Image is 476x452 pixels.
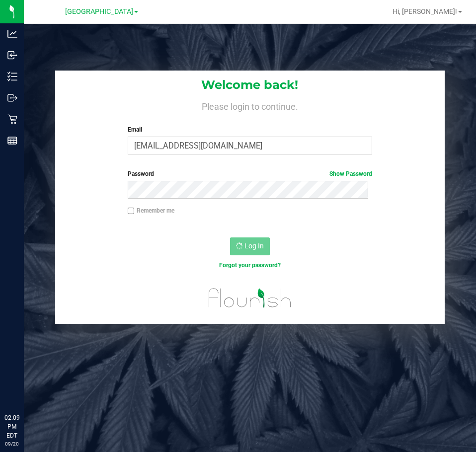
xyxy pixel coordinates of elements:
[393,7,457,15] span: Hi, [PERSON_NAME]!
[128,170,154,177] span: Password
[7,29,17,39] inline-svg: Analytics
[7,114,17,124] inline-svg: Retail
[7,50,17,60] inline-svg: Inbound
[230,237,270,255] button: Log In
[244,242,264,250] span: Log In
[201,280,299,316] img: flourish_logo.svg
[55,78,444,91] h1: Welcome back!
[7,93,17,103] inline-svg: Outbound
[7,72,17,81] inline-svg: Inventory
[55,99,444,111] h4: Please login to continue.
[7,136,17,146] inline-svg: Reports
[4,440,19,448] p: 09/20
[128,208,135,215] input: Remember me
[128,206,174,215] label: Remember me
[4,413,19,440] p: 02:09 PM EDT
[329,170,372,177] a: Show Password
[219,262,281,269] a: Forgot your password?
[65,7,133,16] span: [GEOGRAPHIC_DATA]
[128,125,372,134] label: Email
